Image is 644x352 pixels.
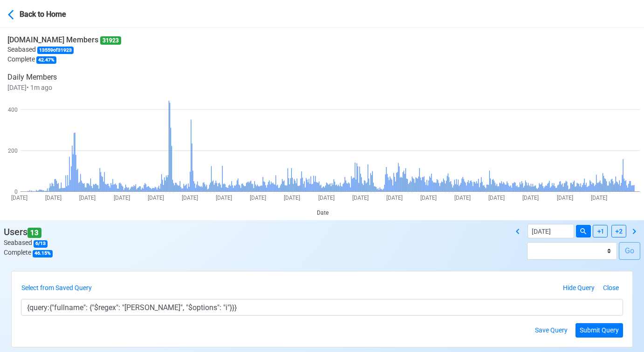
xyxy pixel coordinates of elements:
text: [DATE] [148,195,164,201]
text: 200 [8,148,18,154]
text: Date [317,210,329,216]
text: [DATE] [420,195,437,201]
span: 13 [27,228,41,238]
text: [DATE] [284,195,300,201]
text: [DATE] [45,195,62,201]
p: Seabased [7,45,121,54]
p: Complete [7,54,121,64]
span: 13559 of 31923 [37,47,74,54]
text: [DATE] [79,195,96,201]
text: [DATE] [318,195,335,201]
button: Save Query [531,323,572,338]
text: [DATE] [557,195,573,201]
span: 6 / 13 [34,240,48,248]
div: Back to Home [20,7,89,20]
textarea: {query:{"fullname": {"$regex": "[PERSON_NAME]", "$options": "i"}}} [21,299,623,316]
span: 42.47 % [36,56,56,64]
text: [DATE] [11,195,27,201]
p: Daily Members [7,72,121,83]
text: [DATE] [454,195,471,201]
text: 400 [8,107,18,113]
text: 0 [14,189,18,195]
button: Hide Query [559,281,599,295]
button: Back to Home [7,3,90,25]
span: 31923 [100,36,121,45]
text: [DATE] [352,195,369,201]
button: Close [599,281,623,295]
text: [DATE] [386,195,403,201]
button: Submit Query [575,323,623,338]
button: Select from Saved Query [21,281,96,295]
button: Go [619,242,640,260]
text: [DATE] [216,195,232,201]
p: [DATE] • 1m ago [7,83,121,93]
span: 46.15 % [33,250,53,257]
text: [DATE] [114,195,130,201]
text: [DATE] [591,195,607,201]
text: [DATE] [250,195,266,201]
text: [DATE] [522,195,539,201]
h6: [DOMAIN_NAME] Members [7,35,121,45]
text: [DATE] [182,195,198,201]
text: [DATE] [488,195,505,201]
